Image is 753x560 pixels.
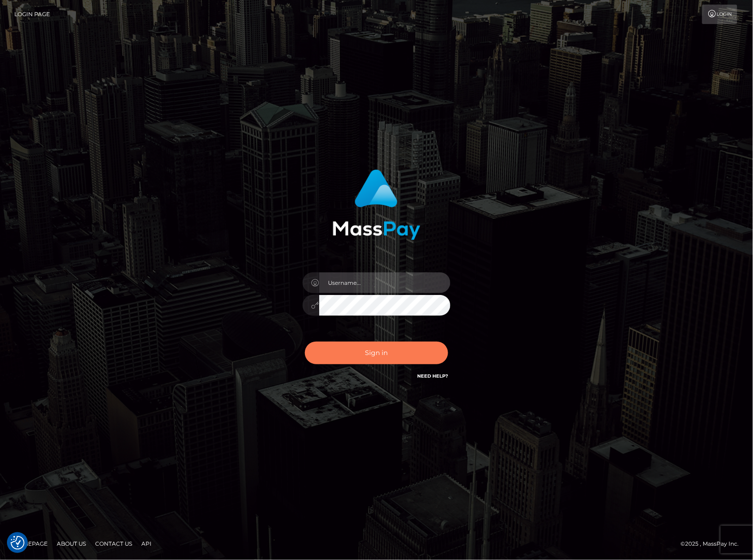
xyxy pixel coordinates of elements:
[10,536,51,551] a: Homepage
[138,536,155,551] a: API
[333,169,420,240] img: MassPay Login
[702,5,737,24] a: Login
[305,342,448,364] button: Sign in
[319,272,450,293] input: Username...
[417,373,448,379] a: Need Help?
[11,536,24,550] button: Consent Preferences
[14,5,50,24] a: Login Page
[11,536,24,550] img: Revisit consent button
[53,536,90,551] a: About Us
[91,536,136,551] a: Contact Us
[681,539,746,549] div: © 2025 , MassPay Inc.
